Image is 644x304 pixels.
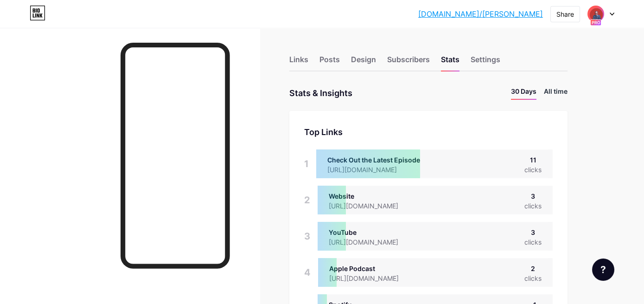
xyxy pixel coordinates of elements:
[304,149,309,178] div: 1
[441,54,459,71] div: Stats
[304,258,311,287] div: 4
[304,186,310,214] div: 2
[329,227,413,237] div: YouTube
[524,155,542,165] div: 11
[329,273,414,283] div: [URL][DOMAIN_NAME]
[544,86,567,100] li: All time
[587,5,605,23] img: thelegalpodcast
[329,191,413,201] div: Website
[418,8,543,19] a: [DOMAIN_NAME]/[PERSON_NAME]
[524,165,542,175] div: clicks
[329,237,413,247] div: [URL][DOMAIN_NAME]
[524,273,542,283] div: clicks
[304,222,310,251] div: 3
[524,191,542,201] div: 3
[556,9,574,19] div: Share
[524,264,542,273] div: 2
[304,126,553,138] div: Top Links
[524,237,542,247] div: clicks
[289,54,308,71] div: Links
[329,201,413,211] div: [URL][DOMAIN_NAME]
[319,54,340,71] div: Posts
[351,54,376,71] div: Design
[387,54,430,71] div: Subscribers
[524,201,542,211] div: clicks
[524,227,542,237] div: 3
[289,86,352,100] div: Stats & Insights
[511,86,536,100] li: 30 Days
[471,54,500,71] div: Settings
[329,264,414,273] div: Apple Podcast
